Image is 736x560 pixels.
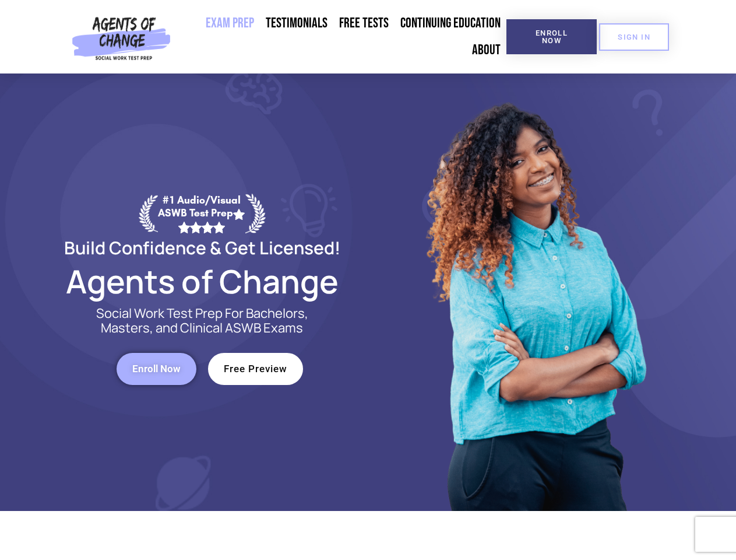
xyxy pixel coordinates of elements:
a: Enroll Now [117,353,196,385]
nav: Menu [175,10,506,64]
a: About [466,37,506,64]
span: Enroll Now [525,29,578,44]
div: #1 Audio/Visual ASWB Test Prep [158,194,245,233]
p: Social Work Test Prep For Bachelors, Masters, and Clinical ASWB Exams [83,306,322,335]
a: Testimonials [260,10,333,37]
a: Continuing Education [395,10,506,37]
a: Exam Prep [200,10,260,37]
span: SIGN IN [618,33,650,41]
span: Free Preview [224,364,287,374]
h2: Agents of Change [36,268,368,295]
a: Enroll Now [506,19,597,54]
a: Free Tests [333,10,395,37]
a: Free Preview [208,353,303,385]
img: Website Image 1 (1) [418,73,651,511]
h2: Build Confidence & Get Licensed! [36,239,368,256]
a: SIGN IN [599,23,669,51]
span: Enroll Now [132,364,181,374]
